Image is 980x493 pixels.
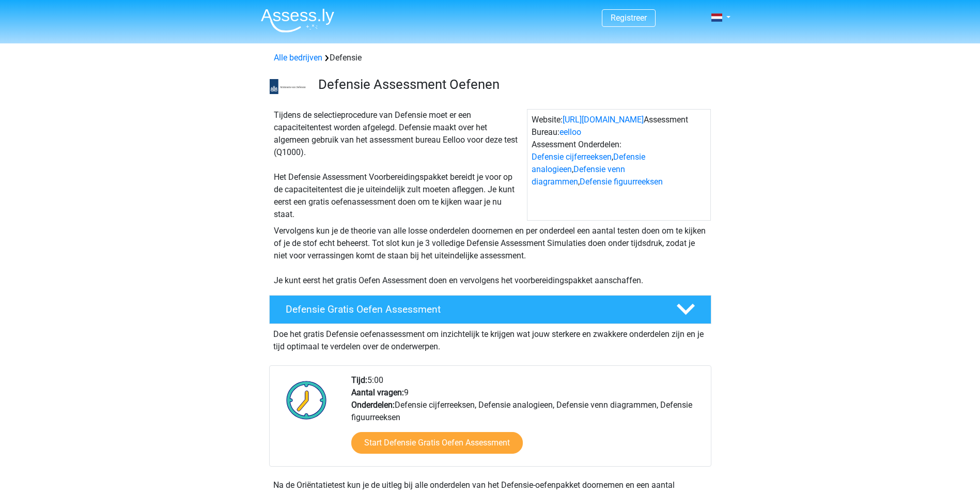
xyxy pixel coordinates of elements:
[265,295,715,324] a: Defensie Gratis Oefen Assessment
[532,152,645,174] a: Defensie analogieen
[270,52,711,64] div: Defensie
[351,432,523,454] a: Start Defensie Gratis Oefen Assessment
[344,374,710,466] div: 5:00 9 Defensie cijferreeksen, Defensie analogieen, Defensie venn diagrammen, Defensie figuurreeksen
[261,8,334,33] img: Assessly
[351,375,367,385] b: Tijd:
[270,109,527,221] div: Tijdens de selectieprocedure van Defensie moet er een capaciteitentest worden afgelegd. Defensie ...
[281,374,333,426] img: Klok
[532,164,625,187] a: Defensie venn diagrammen
[351,400,395,410] b: Onderdelen:
[270,225,711,287] div: Vervolgens kun je de theorie van alle losse onderdelen doornemen en per onderdeel een aantal test...
[269,324,711,353] div: Doe het gratis Defensie oefenassessment om inzichtelijk te krijgen wat jouw sterkere en zwakkere ...
[351,388,404,397] b: Aantal vragen:
[318,76,703,93] h3: Defensie Assessment Oefenen
[286,303,660,315] h4: Defensie Gratis Oefen Assessment
[563,115,644,125] a: [URL][DOMAIN_NAME]
[611,13,647,23] a: Registreer
[527,109,711,221] div: Website: Assessment Bureau: Assessment Onderdelen: , , ,
[274,53,322,63] a: Alle bedrijven
[580,177,663,187] a: Defensie figuurreeksen
[532,152,612,162] a: Defensie cijferreeksen
[559,127,581,137] a: eelloo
